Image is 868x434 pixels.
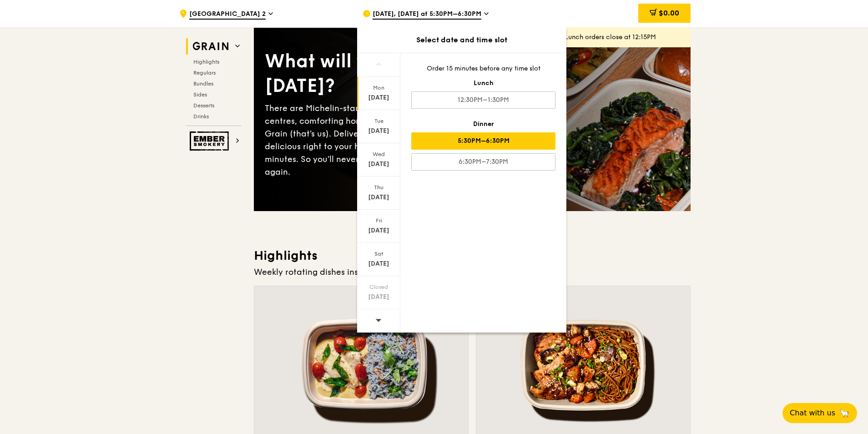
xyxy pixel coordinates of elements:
div: Tue [358,117,399,125]
span: Highlights [193,59,219,65]
h3: Highlights [254,247,691,264]
div: Wed [358,151,399,158]
div: Thu [358,184,399,191]
div: [DATE] [358,93,399,102]
div: [DATE] [358,293,399,302]
div: 5:30PM–6:30PM [411,132,555,150]
div: Mon [358,84,399,91]
div: There are Michelin-star restaurants, hawker centres, comforting home-cooked classics… and Grain (... [265,102,472,178]
span: Bundles [193,81,213,87]
span: Regulars [193,70,216,76]
div: Closed [358,283,399,291]
div: Weekly rotating dishes inspired by flavours from around the world. [254,266,691,278]
div: Order 15 minutes before any time slot [411,64,555,73]
div: What will you eat [DATE]? [265,49,472,98]
span: [DATE], [DATE] at 5:30PM–6:30PM [373,10,481,20]
div: 6:30PM–7:30PM [411,153,555,171]
div: [DATE] [358,160,399,169]
button: Chat with us🦙 [782,403,857,423]
span: Sides [193,91,207,98]
img: Grain web logo [190,38,232,55]
div: 12:30PM–1:30PM [411,91,555,109]
div: [DATE] [358,193,399,202]
div: Lunch orders close at 12:15PM [565,33,683,42]
div: [DATE] [358,226,399,235]
img: Ember Smokery web logo [190,131,232,151]
div: Fri [358,217,399,224]
span: Drinks [193,113,209,120]
div: Select date and time slot [357,35,566,45]
div: Lunch [411,79,555,88]
span: Chat with us [790,408,835,419]
span: [GEOGRAPHIC_DATA] 2 [189,10,266,20]
span: Desserts [193,102,214,109]
div: [DATE] [358,259,399,268]
div: Sat [358,250,399,257]
span: $0.00 [659,9,679,17]
div: [DATE] [358,126,399,136]
span: 🦙 [839,408,850,419]
div: Dinner [411,120,555,129]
